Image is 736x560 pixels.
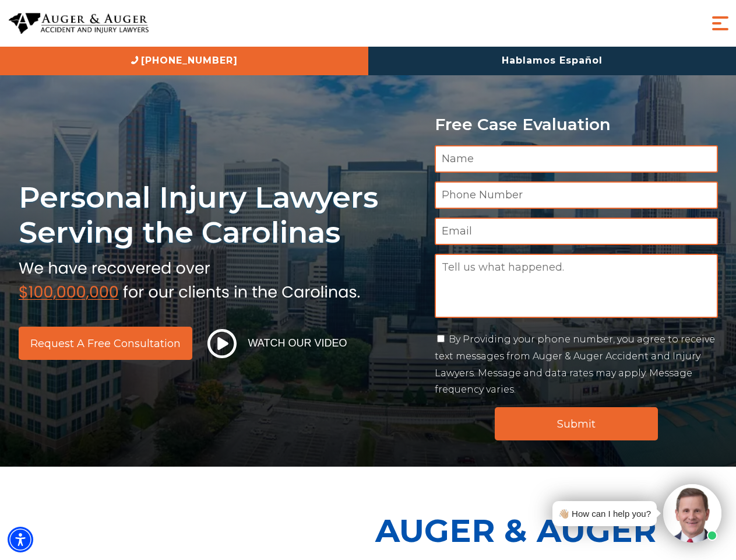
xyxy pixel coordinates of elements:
[558,506,651,521] div: 👋🏼 How can I help you?
[9,13,149,34] img: Auger & Auger Accident and Injury Lawyers Logo
[435,334,715,395] label: By Providing your phone number, you agree to receive text messages from Auger & Auger Accident an...
[709,12,732,35] button: Menu
[435,181,718,209] input: Phone Number
[19,256,360,300] img: sub text
[19,327,192,360] a: Request a Free Consultation
[30,338,181,349] span: Request a Free Consultation
[663,484,721,542] img: Intaker widget Avatar
[435,218,718,245] input: Email
[375,502,730,559] p: Auger & Auger
[19,180,421,250] h1: Personal Injury Lawyers Serving the Carolinas
[204,328,351,359] button: Watch Our Video
[8,527,33,552] div: Accessibility Menu
[435,116,718,134] p: Free Case Evaluation
[495,407,658,440] input: Submit
[435,145,718,173] input: Name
